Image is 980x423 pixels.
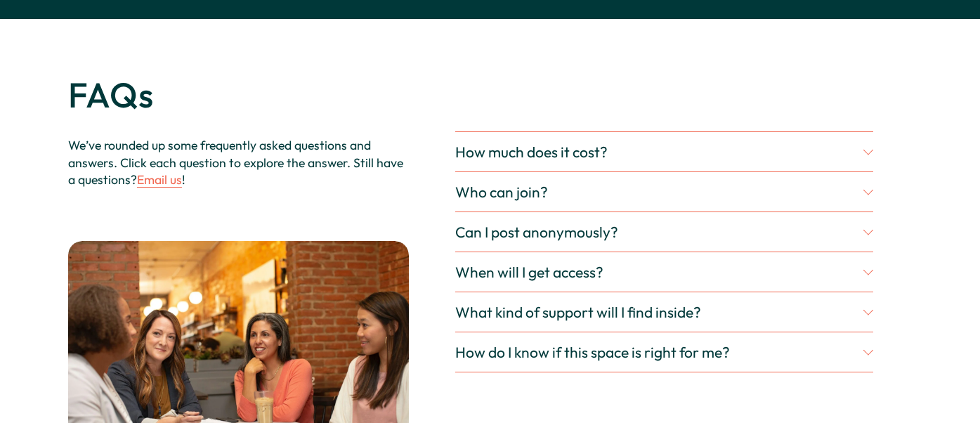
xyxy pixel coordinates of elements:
[455,212,873,252] button: Can I post anonymously?
[455,263,863,281] span: When will I get access?
[68,137,409,189] p: We’ve rounded up some frequently asked questions and answers. Click each question to explore the ...
[455,223,863,241] span: Can I post anonymously?
[455,303,863,321] span: What kind of support will I find inside?
[455,132,873,171] button: How much does it cost?
[455,252,873,292] button: When will I get access?
[455,183,863,201] span: Who can join?
[137,171,182,188] a: Email us
[455,143,863,161] span: How much does it cost?
[455,292,873,332] button: What kind of support will I find inside?
[455,343,863,361] span: How do I know if this space is right for me?
[68,76,409,115] h2: FAQs
[455,172,873,211] button: Who can join?
[455,332,873,372] button: How do I know if this space is right for me?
